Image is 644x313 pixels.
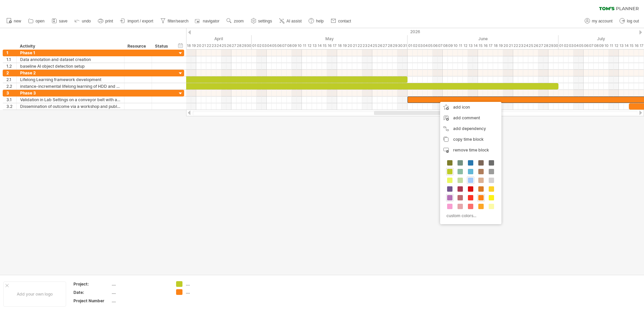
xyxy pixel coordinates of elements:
[307,17,326,25] a: help
[473,42,478,49] div: Sunday, 14 June 2026
[448,42,453,49] div: Tuesday, 9 June 2026
[247,42,252,49] div: Thursday, 30 April 2026
[468,42,473,49] div: Saturday, 13 June 2026
[624,42,629,49] div: Tuesday, 14 July 2026
[206,42,211,49] div: Wednesday, 22 April 2026
[347,42,352,49] div: Wednesday, 20 May 2026
[362,42,367,49] div: Saturday, 23 May 2026
[221,42,226,49] div: Saturday, 25 April 2026
[629,42,634,49] div: Wednesday, 15 July 2026
[231,42,236,49] div: Monday, 27 April 2026
[574,42,579,49] div: Saturday, 4 July 2026
[523,42,528,49] div: Wednesday, 24 June 2026
[73,290,110,295] div: Date:
[20,90,121,96] div: Phase 3
[272,42,277,49] div: Tuesday, 5 May 2026
[73,17,93,25] a: undo
[382,42,387,49] div: Wednesday, 27 May 2026
[372,42,377,49] div: Monday, 25 May 2026
[20,63,121,69] div: baseline AI object detection setup
[82,19,91,23] span: undo
[508,42,513,49] div: Sunday, 21 June 2026
[257,42,262,49] div: Saturday, 2 May 2026
[618,17,641,25] a: log out
[211,42,216,49] div: Thursday, 23 April 2026
[443,211,496,220] div: custom colors...
[518,42,523,49] div: Tuesday, 23 June 2026
[503,42,508,49] div: Saturday, 20 June 2026
[112,290,168,295] div: ....
[558,42,563,49] div: Wednesday, 1 July 2026
[20,76,121,83] div: Lifelong Learning framework development
[639,42,644,49] div: Friday, 17 July 2026
[277,17,304,25] a: AI assist
[609,42,614,49] div: Saturday, 11 July 2026
[267,42,272,49] div: Monday, 4 May 2026
[20,103,121,110] div: Dissemination of outcome via a workshop and publications
[186,289,222,295] div: ....
[408,42,413,49] div: Monday, 1 June 2026
[493,42,498,49] div: Thursday, 18 June 2026
[14,19,21,23] span: new
[352,42,357,49] div: Thursday, 21 May 2026
[216,42,221,49] div: Friday, 24 April 2026
[533,42,538,49] div: Friday, 26 June 2026
[194,17,221,25] a: navigator
[367,42,372,49] div: Sunday, 24 May 2026
[594,42,599,49] div: Wednesday, 8 July 2026
[201,42,206,49] div: Tuesday, 21 April 2026
[478,42,483,49] div: Monday, 15 June 2026
[569,42,574,49] div: Friday, 3 July 2026
[282,42,287,49] div: Thursday, 7 May 2026
[6,56,16,63] div: 1.1
[312,42,317,49] div: Wednesday, 13 May 2026
[438,42,443,49] div: Sunday, 7 June 2026
[327,42,332,49] div: Saturday, 16 May 2026
[159,17,191,25] a: filter/search
[73,281,110,287] div: Project:
[413,42,418,49] div: Tuesday, 2 June 2026
[627,19,639,23] span: log out
[488,42,493,49] div: Wednesday, 17 June 2026
[73,298,110,304] div: Project Number
[118,17,155,25] a: import / export
[619,42,624,49] div: Monday, 13 July 2026
[528,42,533,49] div: Thursday, 25 June 2026
[6,63,16,69] div: 1.2
[418,42,423,49] div: Wednesday, 3 June 2026
[234,19,244,23] span: zoom
[262,42,267,49] div: Sunday, 3 May 2026
[20,97,121,103] div: Validation in Lab Settings on a conveyor belt with a report to summarise results
[543,42,548,49] div: Sunday, 28 June 2026
[20,50,121,56] div: Phase 1
[105,19,113,23] span: print
[548,42,553,49] div: Monday, 29 June 2026
[458,42,463,49] div: Thursday, 11 June 2026
[634,42,639,49] div: Thursday, 16 July 2026
[443,42,448,49] div: Monday, 8 June 2026
[402,42,408,49] div: Sunday, 31 May 2026
[241,42,247,49] div: Wednesday, 29 April 2026
[20,43,120,50] div: Activity
[6,103,16,110] div: 3.2
[20,70,121,76] div: Phase 2
[338,19,351,23] span: contact
[6,76,16,83] div: 2.1
[329,17,353,25] a: contact
[453,137,484,142] span: copy time block
[236,42,241,49] div: Tuesday, 28 April 2026
[316,19,324,23] span: help
[307,42,312,49] div: Tuesday, 12 May 2026
[6,70,16,76] div: 2
[127,43,148,50] div: Resource
[5,17,23,25] a: new
[258,19,272,23] span: settings
[191,42,196,49] div: Sunday, 19 April 2026
[6,50,16,56] div: 1
[538,42,543,49] div: Saturday, 27 June 2026
[6,97,16,103] div: 3.1
[196,42,201,49] div: Monday, 20 April 2026
[599,42,604,49] div: Thursday, 9 July 2026
[440,102,501,113] div: add icon
[186,42,191,49] div: Saturday, 18 April 2026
